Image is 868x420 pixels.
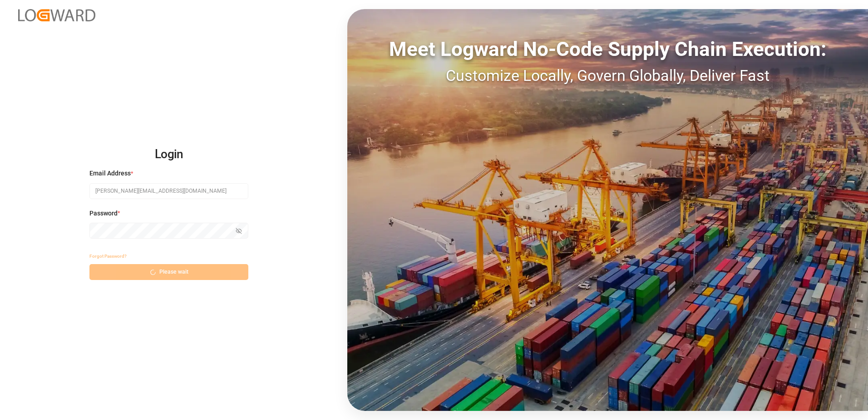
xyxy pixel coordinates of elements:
div: Meet Logward No-Code Supply Chain Execution: [347,34,868,64]
span: Password [89,209,118,218]
div: Customize Locally, Govern Globally, Deliver Fast [347,64,868,87]
img: Logward_new_orange.png [18,9,95,21]
span: Email Address [89,169,131,178]
h2: Login [89,140,248,169]
input: Enter your email [89,183,248,199]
